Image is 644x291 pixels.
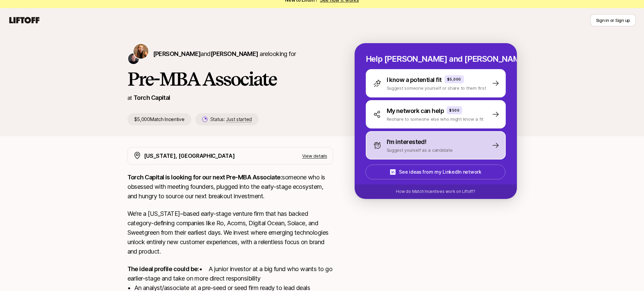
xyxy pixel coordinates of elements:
[387,116,484,122] p: Reshare to someone else who might know a fit
[590,14,636,26] button: Sign in or Sign up
[127,174,282,181] strong: Torch Capital is looking for our next Pre-MBA Associate:
[449,108,459,113] p: $500
[302,152,327,159] p: View details
[211,50,258,57] span: [PERSON_NAME]
[127,265,199,272] strong: The ideal profile could be:
[387,147,453,153] p: Suggest yourself as a candidate
[134,94,170,101] a: Torch Capital
[366,54,506,64] p: Help [PERSON_NAME] and [PERSON_NAME] hire
[447,77,461,82] p: $5,000
[127,93,132,102] p: at
[387,106,444,116] p: My network can help
[226,116,252,122] span: Just started
[387,137,427,147] p: I'm interested!
[365,165,505,179] button: See ideas from my LinkedIn network
[200,50,258,57] span: and
[134,44,148,59] img: Katie Reiner
[399,168,481,176] p: See ideas from my LinkedIn network
[153,50,201,57] span: [PERSON_NAME]
[387,75,442,85] p: I know a potential fit
[144,151,235,160] p: [US_STATE], [GEOGRAPHIC_DATA]
[396,188,475,195] p: How do Match Incentives work on Liftoff?
[210,115,252,123] p: Status:
[127,69,333,89] h1: Pre-MBA Associate
[128,53,139,64] img: Christopher Harper
[127,173,333,201] p: someone who is obsessed with meeting founders, plugged into the early-stage ecosystem, and hungry...
[127,113,191,125] p: $5,000 Match Incentive
[387,85,486,91] p: Suggest someone yourself or share to them first
[127,209,333,256] p: We’re a [US_STATE]–based early-stage venture firm that has backed category-defining companies lik...
[153,49,296,59] p: are looking for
